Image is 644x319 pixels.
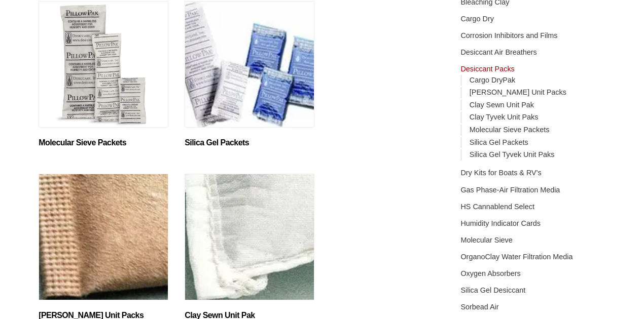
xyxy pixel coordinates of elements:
a: Cargo DryPak [470,76,515,84]
a: Clay Tyvek Unit Paks [470,113,539,121]
a: Corrosion Inhibitors and Films [460,31,557,39]
a: Humidity Indicator Cards [460,219,541,227]
a: Visit product category Molecular Sieve Packets [39,1,168,147]
a: Cargo Dry [460,15,494,23]
a: Silica Gel Packets [470,138,528,146]
h2: Silica Gel Packets [185,138,314,147]
a: Sorbead Air [460,303,498,311]
a: [PERSON_NAME] Unit Packs [470,88,566,96]
a: OrganoClay Water Filtration Media [460,253,573,261]
a: Dry Kits for Boats & RV's [460,169,541,177]
a: Silica Gel Desiccant [460,286,525,294]
img: Silica Gel Packets [185,1,314,128]
img: Molecular Sieve Packets [39,1,168,128]
a: Oxygen Absorbers [460,269,520,277]
a: Desiccant Air Breathers [460,48,536,56]
a: Silica Gel Tyvek Unit Paks [470,150,555,158]
a: Desiccant Packs [460,65,514,73]
a: HS Cannablend Select [460,203,534,211]
a: Visit product category Silica Gel Packets [185,1,314,147]
img: Clay Sewn Unit Pak [185,174,314,300]
img: Clay Kraft Unit Packs [39,174,168,300]
a: Clay Sewn Unit Pak [470,101,534,109]
a: Molecular Sieve [460,236,512,244]
a: Molecular Sieve Packets [470,126,550,134]
h2: Molecular Sieve Packets [39,138,168,147]
a: Gas Phase-Air Filtration Media [460,186,560,194]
